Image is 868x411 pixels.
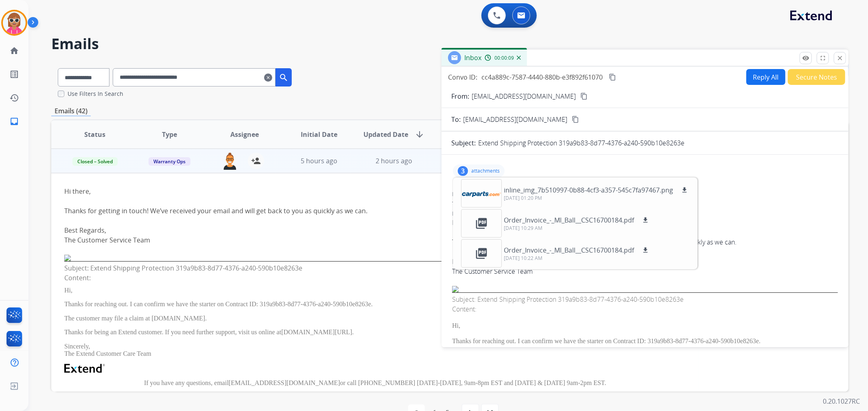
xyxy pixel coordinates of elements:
[68,90,123,98] label: Use Filters In Search
[572,116,579,123] mat-icon: content_copy
[463,115,567,124] span: [EMAIL_ADDRESS][DOMAIN_NAME]
[64,364,105,373] img: Extend Logo
[64,255,686,261] img: inline-img-be2536b0-79f2-4e1b-a8dc-24325a4ff74b@carparts
[64,301,686,308] p: Thanks for reaching out. I can confirm we have the starter on Contract ID: 319a9b83-8d77-4376-a24...
[642,216,649,224] mat-icon: download
[64,329,686,336] p: Thanks for being an Extend customer. If you need further support, visit us online at .
[746,69,785,85] button: Reply All
[230,130,259,139] span: Assignee
[609,74,616,81] mat-icon: content_copy
[458,166,468,176] div: 3
[3,11,26,34] img: avatar
[504,185,673,195] p: inline_img_7b510997-0b88-4cf3-a357-545c7fa97467.png
[802,54,809,62] mat-icon: remove_red_eye
[229,379,340,386] a: [EMAIL_ADDRESS][DOMAIN_NAME]
[452,190,838,198] div: From:
[51,106,91,116] p: Emails (42)
[451,91,469,101] p: From:
[504,215,634,225] p: Order_Invoice_-_Ml_Ball__CSC16700184.pdf
[84,130,105,139] span: Status
[451,138,476,148] p: Subject:
[222,153,238,170] img: agent-avatar
[823,396,860,406] p: 0.20.1027RC
[279,73,289,82] mat-icon: search
[9,46,19,56] mat-icon: home
[251,156,261,166] mat-icon: person_add
[9,93,19,103] mat-icon: history
[64,315,686,322] p: The customer may file a claim at [DOMAIN_NAME].
[301,130,337,139] span: Initial Date
[149,157,190,166] span: Warranty Ops
[451,115,461,124] p: To:
[452,200,838,208] div: To:
[819,54,826,62] mat-icon: fullscreen
[64,287,686,294] p: Hi,
[264,73,272,82] mat-icon: clear
[504,255,650,262] p: [DATE] 10:22 AM
[162,130,177,139] span: Type
[681,186,688,194] mat-icon: download
[580,93,588,100] mat-icon: content_copy
[471,168,500,174] p: attachments
[281,329,352,335] a: [DOMAIN_NAME][URL]
[452,322,838,329] p: Hi,
[363,130,408,139] span: Updated Date
[448,72,477,82] p: Convo ID:
[452,286,838,292] img: inline-img-be2536b0-79f2-4e1b-a8dc-24325a4ff74b@carparts
[494,55,514,61] span: 00:00:09
[504,195,689,201] p: [DATE] 01:20 PM
[9,117,19,126] mat-icon: inbox
[504,225,650,231] p: [DATE] 10:29 AM
[72,157,118,166] span: Closed – Solved
[376,156,412,165] span: 2 hours ago
[452,337,838,345] p: Thanks for reaching out. I can confirm we have the starter on Contract ID: 319a9b83-8d77-4376-a24...
[51,36,848,52] h2: Emails
[836,54,844,62] mat-icon: close
[475,217,488,230] mat-icon: picture_as_pdf
[472,91,576,101] p: [EMAIL_ADDRESS][DOMAIN_NAME]
[481,73,603,82] span: cc4a889c-7587-4440-880b-e3f892f61070
[415,130,424,139] mat-icon: arrow_downward
[642,247,649,254] mat-icon: download
[452,210,838,218] div: Date:
[475,247,488,260] mat-icon: picture_as_pdf
[504,245,634,255] p: Order_Invoice_-_Ml_Ball__CSC16700184.pdf
[478,138,684,148] p: Extend Shipping Protection 319a9b83-8d77-4376-a240-590b10e8263e
[301,156,337,165] span: 5 hours ago
[464,53,481,62] span: Inbox
[788,69,845,85] button: Secure Notes
[9,69,19,79] mat-icon: list_alt
[64,343,686,358] p: Sincerely, The Extend Customer Care Team
[64,379,686,387] p: If you have any questions, email or call [PHONE_NUMBER] [DATE]-[DATE], 9am-8pm EST and [DATE] & [...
